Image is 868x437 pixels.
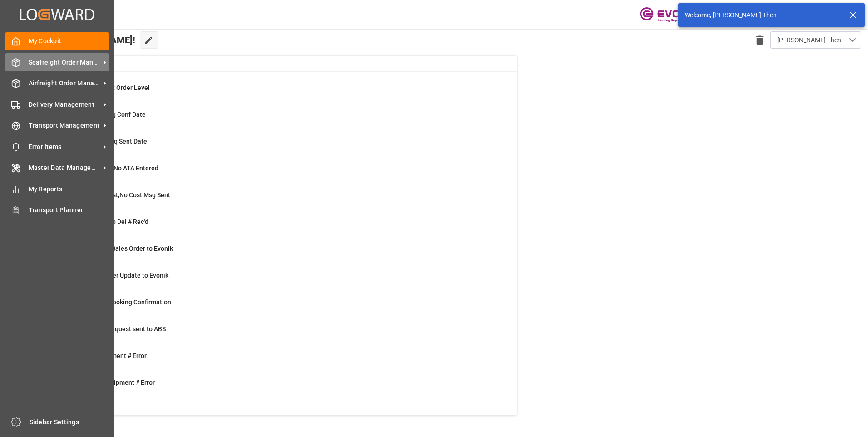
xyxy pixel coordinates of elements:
span: Transport Planner [29,205,110,215]
span: Master Data Management [29,163,100,173]
a: My Cockpit [5,32,109,50]
a: 0MOT Missing at Order LevelSales Order-IVPO [47,83,505,102]
span: [PERSON_NAME] Then [777,35,841,45]
a: 10ETA > 10 Days , No ATA EnteredShipment [47,164,505,183]
span: ETD>3 Days Past,No Cost Msg Sent [69,191,170,199]
span: My Cockpit [29,36,110,46]
span: Seafreight Order Management [29,58,100,67]
span: Hello [PERSON_NAME]! [38,31,135,49]
a: 0Error on Initial Sales Order to EvonikShipment [47,244,505,263]
span: Transport Management [29,121,100,130]
span: Delivery Management [29,100,100,109]
img: Evonik-brand-mark-Deep-Purple-RGB.jpeg_1700498283.jpeg [640,7,699,23]
a: 2Main-Leg Shipment # ErrorShipment [47,351,505,370]
span: Error Sales Order Update to Evonik [69,272,168,279]
button: open menu [770,31,861,49]
span: My Reports [29,184,110,194]
span: Pending Bkg Request sent to ABS [69,325,166,333]
a: Transport Planner [5,201,109,219]
a: 33ABS: Missing Booking ConfirmationShipment [47,298,505,317]
a: 65ABS: No Init Bkg Conf DateShipment [47,110,505,129]
span: Error Items [29,142,100,152]
a: 2TU : Pre-Leg Shipment # ErrorTransport Unit [47,378,505,397]
span: Sidebar Settings [30,417,111,427]
a: 0Pending Bkg Request sent to ABSShipment [47,324,505,343]
div: Welcome, [PERSON_NAME] Then [685,10,841,20]
a: 3ETD < 3 Days,No Del # Rec'dShipment [47,217,505,236]
a: 0Error Sales Order Update to EvonikShipment [47,271,505,290]
span: Airfreight Order Management [29,79,100,88]
span: ABS: Missing Booking Confirmation [69,298,171,306]
a: 30ABS: No Bkg Req Sent DateShipment [47,137,505,156]
a: My Reports [5,180,109,198]
a: 22ETD>3 Days Past,No Cost Msg SentShipment [47,190,505,209]
span: Error on Initial Sales Order to Evonik [69,245,173,252]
